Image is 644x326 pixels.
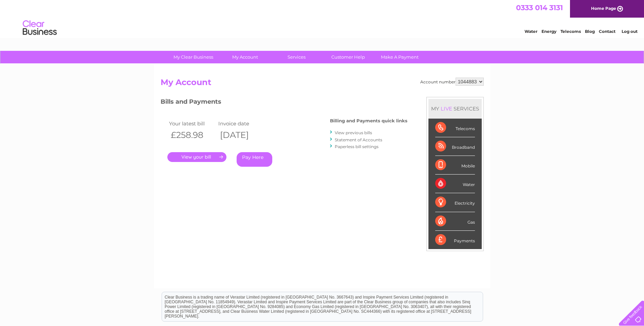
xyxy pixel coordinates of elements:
[420,78,484,86] div: Account number
[435,137,475,156] div: Broadband
[22,18,57,38] img: logo.png
[335,137,382,142] a: Statement of Accounts
[541,29,556,34] a: Energy
[162,4,483,33] div: Clear Business is a trading name of Verastar Limited (registered in [GEOGRAPHIC_DATA] No. 3667643...
[516,3,563,12] a: 0333 014 3131
[167,128,217,142] th: £258.98
[237,152,272,167] a: Pay Here
[428,99,482,118] div: MY SERVICES
[335,130,372,135] a: View previous bills
[217,128,266,142] th: [DATE]
[585,29,595,34] a: Blog
[167,119,217,128] td: Your latest bill
[439,105,454,112] div: LIVE
[372,51,428,63] a: Make A Payment
[217,119,266,128] td: Invoice date
[161,97,407,109] h3: Bills and Payments
[320,51,376,63] a: Customer Help
[161,78,484,90] h2: My Account
[435,193,475,212] div: Electricity
[560,29,581,34] a: Telecoms
[217,51,273,63] a: My Account
[622,29,638,34] a: Log out
[435,231,475,249] div: Payments
[599,29,615,34] a: Contact
[330,118,407,123] h4: Billing and Payments quick links
[435,175,475,193] div: Water
[435,156,475,175] div: Mobile
[269,51,325,63] a: Services
[167,152,226,162] a: .
[165,51,221,63] a: My Clear Business
[525,29,537,34] a: Water
[435,212,475,231] div: Gas
[435,119,475,137] div: Telecoms
[335,144,379,149] a: Paperless bill settings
